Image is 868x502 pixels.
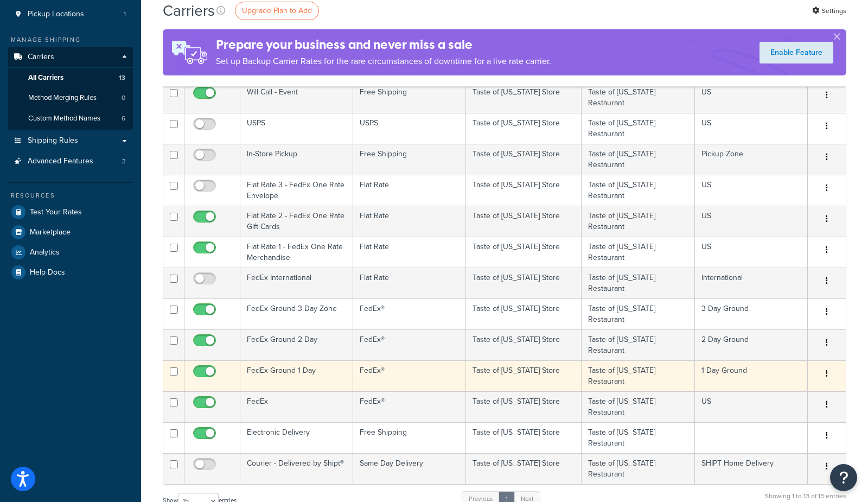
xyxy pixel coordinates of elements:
span: Custom Method Names [28,114,100,123]
a: Advanced Features 3 [8,151,133,171]
a: Test Your Rates [8,202,133,222]
td: Taste of [US_STATE] Store [466,206,582,237]
td: Taste of [US_STATE] Restaurant [582,113,695,144]
td: FedEx® [353,360,466,391]
span: Analytics [30,248,60,257]
td: FedEx International [240,268,353,298]
a: Method Merging Rules 0 [8,88,133,108]
td: FedEx Ground 2 Day [240,329,353,360]
td: 1 Day Ground [695,360,808,391]
td: Flat Rate 3 - FedEx One Rate Envelope [240,175,353,206]
td: FedEx [240,391,353,422]
td: Taste of [US_STATE] Store [466,329,582,360]
td: US [695,113,808,144]
span: Help Docs [30,268,65,277]
td: FedEx® [353,298,466,329]
td: Taste of [US_STATE] Store [466,391,582,422]
li: Help Docs [8,263,133,282]
td: Taste of [US_STATE] Restaurant [582,329,695,360]
span: Advanced Features [28,157,93,166]
span: 13 [119,73,125,82]
td: Flat Rate [353,268,466,298]
td: Taste of [US_STATE] Restaurant [582,175,695,206]
td: Taste of [US_STATE] Store [466,144,582,175]
td: In-Store Pickup [240,144,353,175]
td: Taste of [US_STATE] Restaurant [582,422,695,453]
td: US [695,237,808,268]
td: Taste of [US_STATE] Store [466,82,582,113]
td: US [695,206,808,237]
p: Set up Backup Carrier Rates for the rare circumstances of downtime for a live rate carrier. [216,54,551,69]
td: Taste of [US_STATE] Store [466,113,582,144]
img: ad-rules-rateshop-fe6ec290ccb7230408bd80ed9643f0289d75e0ffd9eb532fc0e269fcd187b520.png [163,29,216,75]
td: Taste of [US_STATE] Restaurant [582,453,695,484]
td: Flat Rate [353,237,466,268]
a: Custom Method Names 6 [8,109,133,129]
td: US [695,391,808,422]
td: Taste of [US_STATE] Restaurant [582,144,695,175]
td: 2 Day Ground [695,329,808,360]
td: Courier - Delivered by Shipt® [240,453,353,484]
li: Advanced Features [8,151,133,171]
a: Settings [812,3,846,18]
td: Free Shipping [353,144,466,175]
td: Same Day Delivery [353,453,466,484]
td: Taste of [US_STATE] Restaurant [582,298,695,329]
td: Flat Rate 1 - FedEx One Rate Merchandise [240,237,353,268]
td: Free Shipping [353,422,466,453]
a: All Carriers 13 [8,68,133,88]
li: Analytics [8,243,133,262]
li: Custom Method Names [8,109,133,129]
td: Flat Rate 2 - FedEx One Rate Gift Cards [240,206,353,237]
li: Method Merging Rules [8,88,133,108]
td: Free Shipping [353,82,466,113]
span: 1 [124,10,126,19]
td: Taste of [US_STATE] Restaurant [582,391,695,422]
td: Flat Rate [353,206,466,237]
td: Taste of [US_STATE] Store [466,237,582,268]
td: US [695,82,808,113]
span: 3 [122,157,126,166]
td: Taste of [US_STATE] Store [466,360,582,391]
h4: Prepare your business and never miss a sale [216,36,551,54]
td: SHIPT Home Delivery [695,453,808,484]
td: Pickup Zone [695,144,808,175]
li: Pickup Locations [8,4,133,24]
span: Carriers [28,53,54,62]
span: Method Merging Rules [28,93,97,103]
td: FedEx Ground 1 Day [240,360,353,391]
td: 3 Day Ground [695,298,808,329]
span: All Carriers [28,73,63,82]
a: Marketplace [8,223,133,242]
td: Taste of [US_STATE] Restaurant [582,206,695,237]
td: FedEx® [353,391,466,422]
td: Taste of [US_STATE] Store [466,453,582,484]
a: Shipping Rules [8,131,133,151]
td: US [695,175,808,206]
span: Test Your Rates [30,208,82,217]
td: Taste of [US_STATE] Restaurant [582,82,695,113]
a: Enable Feature [759,42,833,63]
td: Taste of [US_STATE] Restaurant [582,268,695,298]
td: International [695,268,808,298]
a: Pickup Locations 1 [8,4,133,24]
td: Flat Rate [353,175,466,206]
li: Carriers [8,47,133,130]
span: Upgrade Plan to Add [242,5,312,16]
td: USPS [240,113,353,144]
td: USPS [353,113,466,144]
div: Resources [8,191,133,200]
span: 6 [122,114,125,123]
a: Upgrade Plan to Add [235,2,319,20]
td: Taste of [US_STATE] Restaurant [582,360,695,391]
span: 0 [122,93,125,103]
td: Electronic Delivery [240,422,353,453]
td: Taste of [US_STATE] Store [466,298,582,329]
td: Taste of [US_STATE] Store [466,422,582,453]
a: Carriers [8,47,133,67]
li: All Carriers [8,68,133,88]
td: FedEx® [353,329,466,360]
